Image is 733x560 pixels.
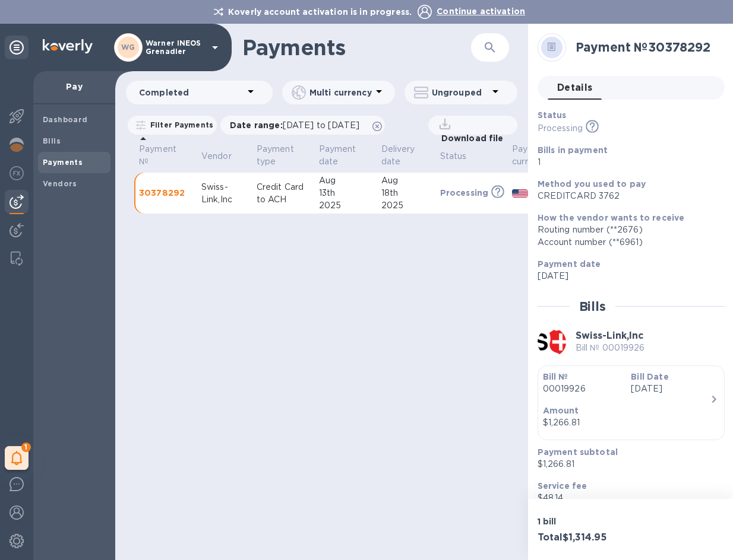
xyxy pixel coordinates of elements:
[538,259,601,269] b: Payment date
[538,236,715,249] div: Account number (**6961)
[43,81,106,93] p: Pay
[146,39,205,56] p: Warner INEOS Grenadier
[432,87,488,98] p: Ungrouped
[121,43,135,52] b: WG
[208,6,418,18] p: Koverly account activation is in progress.
[576,330,643,341] b: Swiss-Link,Inc
[139,143,192,168] span: Payment №
[557,79,593,96] span: Details
[146,120,213,130] p: Filter Payments
[576,40,715,55] h2: Payment № 30378292
[579,299,606,314] h2: Bills
[538,156,715,168] p: 1
[538,270,715,282] p: [DATE]
[309,87,372,98] p: Multi currency
[440,150,482,163] span: Status
[319,187,372,199] div: 13th
[538,179,646,189] b: Method you used to pay
[139,143,176,168] p: Payment №
[381,187,431,199] div: 18th
[381,199,431,212] div: 2025
[381,174,431,187] div: Aug
[5,36,29,59] div: Unpin categories
[437,7,525,16] span: Continue activation
[43,115,88,124] b: Dashboard
[512,143,548,168] p: Payee currency
[381,143,431,168] span: Delivery date
[43,39,93,53] img: Logo
[440,150,467,163] p: Status
[381,143,415,168] p: Delivery date
[230,119,365,131] p: Date range :
[538,110,567,120] b: Status
[543,372,568,381] b: Bill №
[201,181,247,206] div: Swiss-Link,Inc
[283,120,359,130] span: [DATE] to [DATE]
[201,150,247,163] span: Vendor
[538,224,715,236] div: Routing number (**2676)
[538,365,725,440] button: Bill №00019926Bill Date[DATE]Amount$1,266.81
[538,122,583,135] p: Processing
[43,136,61,145] b: Bills
[319,143,356,168] p: Payment date
[631,372,668,381] b: Bill Date
[538,458,715,470] p: $1,266.81
[543,383,622,395] p: 00019926
[21,443,31,452] span: 1
[319,174,372,187] div: Aug
[512,189,528,198] img: USD
[319,199,372,212] div: 2025
[576,342,645,354] p: Bill № 00019926
[139,187,192,199] p: 30378292
[437,132,504,144] p: Download file
[538,190,715,202] div: CREDITCARD 3762
[538,481,587,491] b: Service fee
[319,143,372,168] span: Payment date
[257,143,294,168] p: Payment type
[220,116,385,135] div: Date range:[DATE] to [DATE]
[538,492,715,504] p: $48.14
[43,179,77,188] b: Vendors
[201,150,232,163] p: Vendor
[543,416,710,429] div: $1,266.81
[139,87,244,98] p: Completed
[440,187,489,199] p: Processing
[538,213,685,222] b: How the vendor wants to receive
[538,532,627,543] h3: Total $1,314.95
[631,383,710,395] p: [DATE]
[257,143,309,168] span: Payment type
[538,516,627,527] p: 1 bill
[543,406,579,415] b: Amount
[538,447,618,457] b: Payment subtotal
[257,181,309,206] p: Credit Card to ACH
[10,166,24,180] img: Foreign exchange
[512,143,563,168] span: Payee currency
[43,158,83,167] b: Payments
[242,35,456,60] h1: Payments
[538,145,608,155] b: Bills in payment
